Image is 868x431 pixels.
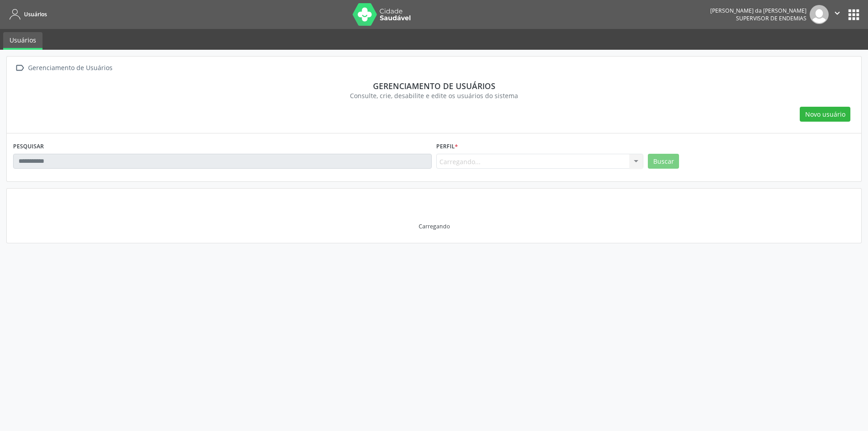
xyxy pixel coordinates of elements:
label: PESQUISAR [13,140,44,154]
div: Carregando [419,223,450,230]
a: Usuários [6,7,47,22]
div: Gerenciamento de Usuários [26,62,114,75]
button: Novo usuário [800,107,850,122]
a: Usuários [3,32,42,50]
span: Supervisor de Endemias [736,14,807,22]
a:  Gerenciamento de Usuários [13,62,114,75]
span: Novo usuário [805,109,845,119]
button: Buscar [648,154,679,169]
div: Consulte, crie, desabilite e edite os usuários do sistema [19,91,849,100]
div: [PERSON_NAME] da [PERSON_NAME] [710,7,807,14]
label: Perfil [436,140,458,154]
div: Gerenciamento de usuários [19,81,849,91]
i:  [832,8,842,18]
i:  [13,62,26,75]
span: Usuários [24,10,47,18]
button:  [829,5,846,24]
img: img [810,5,829,24]
button: apps [846,7,862,23]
